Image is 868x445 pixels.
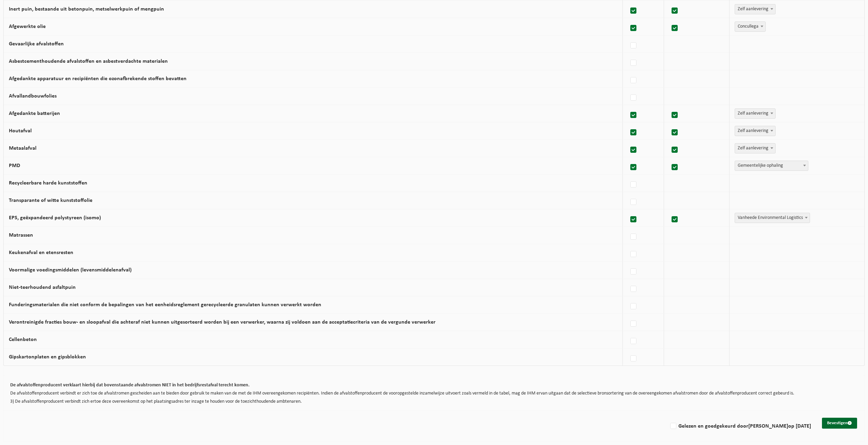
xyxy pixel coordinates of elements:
[9,320,436,325] label: Verontreinigde fracties bouw- en sloopafval die achteraf niet kunnen uitgesorteerd worden bij een...
[9,267,132,273] label: Voormalige voedingsmiddelen (levensmiddelenafval)
[735,126,775,136] span: Zelf aanlevering
[9,76,187,81] label: Afgedankte apparatuur en recipiënten die ozonafbrekende stoffen bevatten
[9,285,76,290] label: Niet-teerhoudend asfaltpuin
[822,418,857,429] button: Bevestigen
[735,144,775,153] span: Zelf aanlevering
[9,59,168,64] label: Asbestcementhoudende afvalstoffen en asbestverdachte materialen
[735,108,776,119] span: Zelf aanlevering
[10,383,250,388] b: De afvalstoffenproducent verklaart hierbij dat bovenstaande afvalstromen NIET in het bedrijfsrest...
[10,399,858,404] p: 3) De afvalstoffenproducent verbindt zich ertoe deze overeenkomst op het plaatsingsadres ter inza...
[735,4,776,14] span: Zelf aanlevering
[735,22,765,31] span: Concullega
[9,128,32,134] label: Houtafval
[9,24,46,29] label: Afgewerkte olie
[735,213,810,223] span: Vanheede Environmental Logistics
[9,302,321,308] label: Funderingsmaterialen die niet conform de bepalingen van het eenheidsreglement gerecycleerde granu...
[735,21,766,32] span: Concullega
[9,233,33,238] label: Matrassen
[9,163,20,168] label: PMD
[735,143,776,153] span: Zelf aanlevering
[9,93,57,99] label: Afvallandbouwfolies
[9,180,87,186] label: Recycleerbare harde kunststoffen
[735,4,775,14] span: Zelf aanlevering
[735,126,776,136] span: Zelf aanlevering
[9,354,86,360] label: Gipskartonplaten en gipsblokken
[9,111,60,116] label: Afgedankte batterijen
[669,421,811,431] label: Gelezen en goedgekeurd door op [DATE]
[10,391,858,396] p: De afvalstoffenproducent verbindt er zich toe de afvalstromen gescheiden aan te bieden door gebru...
[735,161,808,171] span: Gemeentelijke ophaling
[9,250,73,255] label: Keukenafval en etensresten
[735,109,775,118] span: Zelf aanlevering
[735,161,808,170] span: Gemeentelijke ophaling
[9,198,92,203] label: Transparante of witte kunststoffolie
[9,215,101,221] label: EPS, geëxpandeerd polystyreen (isomo)
[9,6,164,12] label: Inert puin, bestaande uit betonpuin, metselwerkpuin of mengpuin
[9,146,36,151] label: Metaalafval
[9,41,64,47] label: Gevaarlijke afvalstoffen
[9,337,37,342] label: Cellenbeton
[735,213,810,223] span: Vanheede Environmental Logistics
[748,424,788,429] strong: [PERSON_NAME]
